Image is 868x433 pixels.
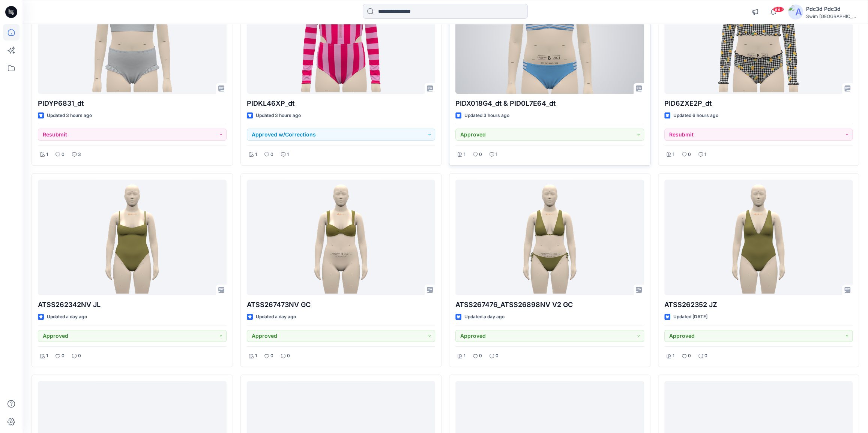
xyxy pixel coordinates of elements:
div: Pdc3d Pdc3d [806,4,859,13]
div: Swim [GEOGRAPHIC_DATA] [806,13,859,19]
p: 0 [62,352,65,360]
img: avatar [788,4,803,19]
p: 1 [496,151,497,159]
p: 0 [496,352,499,360]
a: ATSS262352 JZ [664,180,853,295]
p: ATSS262352 JZ [664,300,853,310]
p: Updated a day ago [256,313,296,321]
p: 1 [46,151,48,159]
p: Updated a day ago [47,313,87,321]
p: Updated 6 hours ago [673,112,718,120]
p: 0 [688,151,691,159]
p: PIDX018G4_dt & PID0L7E64_dt [455,98,644,109]
p: 1 [673,352,674,360]
p: 0 [270,151,273,159]
p: 3 [78,151,81,159]
p: PIDKL46XP_dt [247,98,436,109]
a: ATSS262342NV JL [38,180,227,295]
p: 1 [287,151,289,159]
p: Updated 3 hours ago [256,112,301,120]
p: 0 [688,352,691,360]
p: 1 [464,352,466,360]
p: ATSS262342NV JL [38,300,227,310]
p: Updated 3 hours ago [47,112,92,120]
p: ATSS267473NV GC [247,300,436,310]
p: 1 [673,151,674,159]
p: 1 [464,151,466,159]
p: Updated [DATE] [673,313,707,321]
p: 0 [287,352,290,360]
p: ATSS267476_ATSS26898NV V2 GC [455,300,644,310]
a: ATSS267476_ATSS26898NV V2 GC [455,180,644,295]
p: 1 [704,151,706,159]
p: PID6ZXE2P_dt [664,98,853,109]
p: 0 [78,352,81,360]
span: 99+ [773,6,784,12]
p: 1 [255,352,257,360]
p: Updated a day ago [464,313,505,321]
p: Updated 3 hours ago [464,112,509,120]
p: 0 [270,352,273,360]
p: 1 [255,151,257,159]
p: 0 [479,151,482,159]
p: 0 [704,352,707,360]
p: 0 [479,352,482,360]
p: 1 [46,352,48,360]
a: ATSS267473NV GC [247,180,436,295]
p: 0 [62,151,65,159]
p: PIDYP6831_dt [38,98,227,109]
